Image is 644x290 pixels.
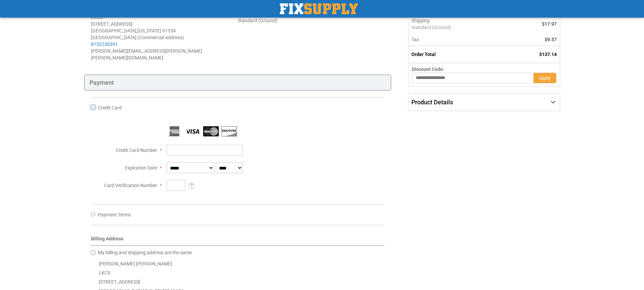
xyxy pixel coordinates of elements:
span: Product Details [411,99,453,106]
div: Standard (Ground) [238,17,384,24]
span: Payment Terms [98,212,131,217]
span: Card Verification Number [104,183,157,188]
span: Credit Card [98,105,122,110]
img: American Express [167,126,182,136]
a: 8152230391 [91,42,118,47]
strong: Order Total [411,52,436,57]
span: $137.14 [539,52,557,57]
img: Fix Industrial Supply [280,3,358,14]
span: Discount Code: [412,67,444,72]
span: Credit Card Number [116,148,157,153]
span: $17.97 [542,21,557,27]
span: Apply [539,75,551,81]
span: [US_STATE] [138,28,161,33]
img: Visa [185,126,200,136]
img: Discover [221,126,237,136]
span: Shipping [411,18,430,23]
span: $9.57 [545,37,557,42]
a: store logo [280,3,358,14]
div: Payment [84,75,391,91]
span: Expiration Date [125,165,157,170]
div: Billing Address [91,235,385,246]
img: MasterCard [203,126,219,136]
span: [PERSON_NAME][EMAIL_ADDRESS][PERSON_NAME][PERSON_NAME][DOMAIN_NAME] [91,48,202,60]
span: Standard (Ground) [411,24,504,31]
address: [PERSON_NAME] [PERSON_NAME] LKCS [STREET_ADDRESS] [GEOGRAPHIC_DATA] , 61354 [GEOGRAPHIC_DATA] (Co... [91,7,238,61]
th: Tax [408,33,508,46]
span: My billing and shipping address are the same [98,250,192,255]
button: Apply [533,73,556,83]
